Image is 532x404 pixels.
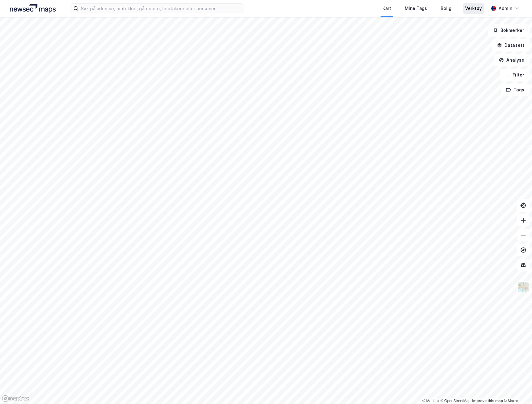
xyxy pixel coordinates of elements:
[465,5,482,12] div: Verktøy
[517,281,529,293] img: Z
[501,84,530,96] button: Tags
[78,4,244,13] input: Søk på adresse, matrikkel, gårdeiere, leietakere eller personer
[441,5,451,12] div: Bolig
[2,395,29,402] a: Mapbox homepage
[488,24,530,37] button: Bokmerker
[494,54,530,66] button: Analyse
[501,374,532,404] div: Kontrollprogram for chat
[492,39,530,51] button: Datasett
[422,399,439,403] a: Mapbox
[472,399,503,403] a: Improve this map
[405,5,427,12] div: Mine Tags
[382,5,391,12] div: Kart
[500,69,530,81] button: Filter
[501,374,532,404] iframe: Chat Widget
[499,5,512,12] div: Admin
[10,4,56,13] img: logo.a4113a55bc3d86da70a041830d287a7e.svg
[441,399,471,403] a: OpenStreetMap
